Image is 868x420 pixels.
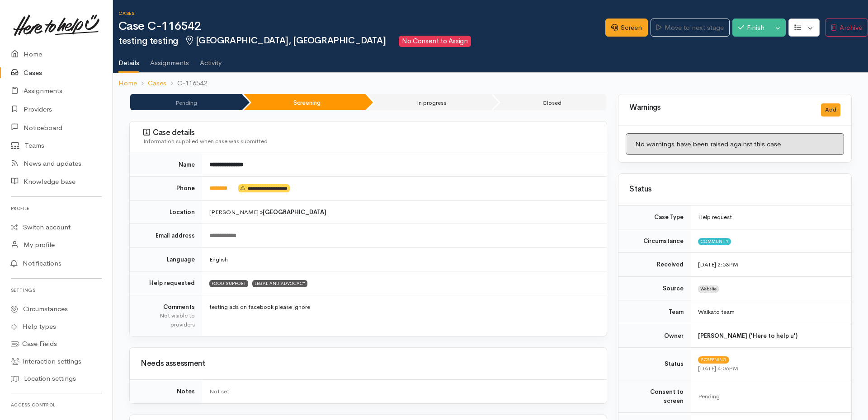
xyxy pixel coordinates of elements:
h6: Access control [11,399,102,411]
nav: breadcrumb [113,73,868,94]
div: [DATE] 4:06PM [698,364,840,373]
h3: Warnings [629,103,810,112]
td: Help request [691,205,851,229]
a: Cases [148,78,166,89]
li: C-116542 [166,78,207,89]
time: [DATE] 2:53PM [698,261,738,268]
div: Not visible to providers [141,311,195,329]
a: Activity [200,47,222,72]
td: Comments [130,295,202,336]
span: No Consent to Assign [399,36,471,47]
td: Name [130,153,202,177]
span: Community [698,238,731,245]
td: Location [130,200,202,224]
a: Screen [605,19,648,37]
button: Archive [825,19,868,37]
h6: Cases [118,11,605,16]
h6: Settings [11,284,102,296]
div: Pending [698,392,840,401]
td: Owner [618,324,691,348]
b: [GEOGRAPHIC_DATA] [263,208,326,216]
td: Team [618,300,691,324]
div: Information supplied when case was submitted [143,137,596,146]
td: Consent to screen [618,380,691,413]
a: Details [118,47,139,73]
li: In progress [367,94,491,110]
td: Email address [130,224,202,248]
li: Screening [244,94,365,110]
li: Pending [130,94,242,110]
b: [PERSON_NAME] ('Here to help u') [698,332,797,340]
td: English [202,247,607,271]
li: Closed [493,94,606,110]
div: Not set [209,387,596,396]
td: Notes [130,380,202,403]
td: testing ads on facebook please ignore [202,295,607,336]
td: Source [618,276,691,300]
a: Assignments [150,47,189,72]
a: Home [118,78,137,89]
td: Language [130,247,202,271]
div: No warnings have been raised against this case [626,133,844,155]
h3: Case details [143,128,596,137]
a: Move to next stage [651,19,729,37]
td: Help requested [130,271,202,295]
h3: Needs assessment [141,359,596,368]
td: Received [618,253,691,277]
button: Finish [732,19,770,37]
span: Waikato team [698,308,735,316]
td: Case Type [618,205,691,229]
h2: testing testing [118,36,605,47]
span: [PERSON_NAME] » [209,208,326,216]
span: Screening [698,356,729,364]
span: [GEOGRAPHIC_DATA], [GEOGRAPHIC_DATA] [184,35,386,46]
span: LEGAL AND ADVOCACY [252,280,307,287]
td: Circumstance [618,229,691,253]
h3: Status [629,185,840,194]
span: Website [698,285,719,293]
span: FOOD SUPPORT [209,280,248,287]
h6: Profile [11,202,102,215]
button: Add [821,103,840,117]
td: Status [618,348,691,380]
h1: Case C-116542 [118,20,605,33]
td: Phone [130,177,202,201]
